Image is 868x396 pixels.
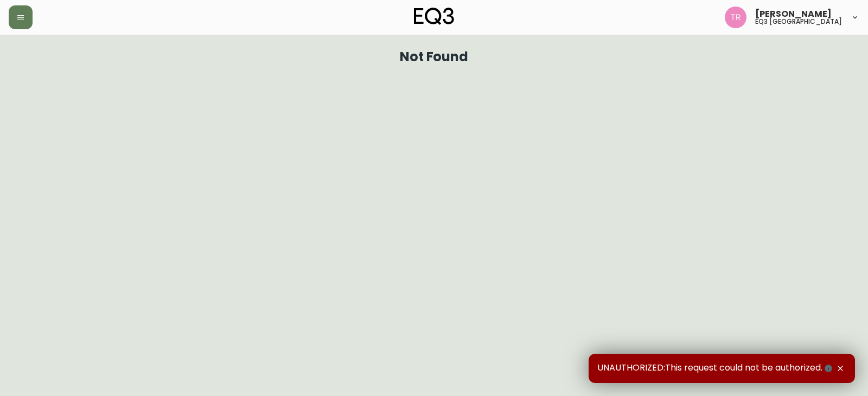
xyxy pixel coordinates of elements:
img: logo [414,8,454,25]
h1: Not Found [400,52,469,62]
img: 214b9049a7c64896e5c13e8f38ff7a87 [725,7,746,28]
span: [PERSON_NAME] [755,10,832,18]
h5: eq3 [GEOGRAPHIC_DATA] [755,18,842,25]
span: UNAUTHORIZED:This request could not be authorized. [597,362,834,374]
